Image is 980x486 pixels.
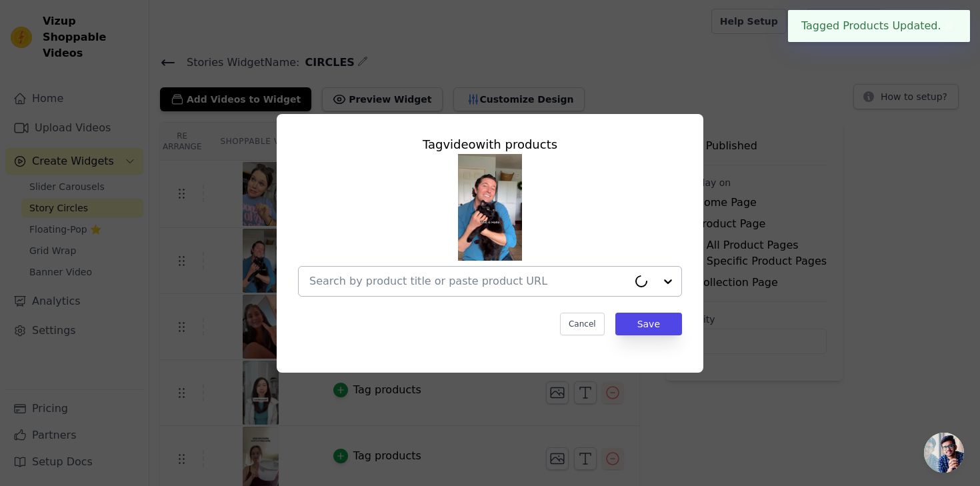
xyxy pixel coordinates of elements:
button: Cancel [560,313,605,335]
img: vizup-images-e1c2.png [458,154,522,261]
div: Tag video with products [298,135,682,154]
input: Search by product title or paste product URL [309,273,628,289]
button: Save [615,313,682,335]
button: Close [941,18,957,34]
div: Tagged Products Updated. [788,10,970,42]
a: Open chat [924,433,964,473]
